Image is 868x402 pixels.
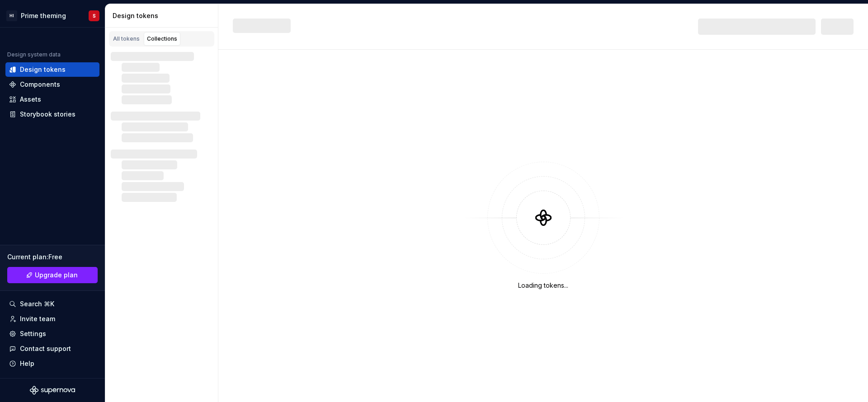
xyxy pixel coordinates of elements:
[20,299,54,309] div: Search ⌘K
[113,35,140,42] div: All tokens
[7,267,98,283] button: Upgrade plan
[30,386,75,395] svg: Supernova Logo
[20,329,46,338] div: Settings
[6,10,17,21] div: HI
[5,77,99,92] a: Components
[518,281,568,290] div: Loading tokens...
[5,62,99,77] a: Design tokens
[21,11,66,20] div: Prime theming
[5,297,99,311] button: Search ⌘K
[2,6,103,25] button: HIPrime themingS
[20,80,60,89] div: Components
[5,327,99,341] a: Settings
[5,312,99,326] a: Invite team
[7,51,61,58] div: Design system data
[147,35,177,42] div: Collections
[35,271,78,280] span: Upgrade plan
[7,252,98,262] div: Current plan : Free
[5,341,99,356] button: Contact support
[5,107,99,122] a: Storybook stories
[113,11,214,20] div: Design tokens
[20,65,66,74] div: Design tokens
[20,314,55,323] div: Invite team
[20,344,71,353] div: Contact support
[20,95,41,104] div: Assets
[5,92,99,107] a: Assets
[20,110,75,119] div: Storybook stories
[20,359,34,368] div: Help
[5,356,99,371] button: Help
[93,12,96,19] div: S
